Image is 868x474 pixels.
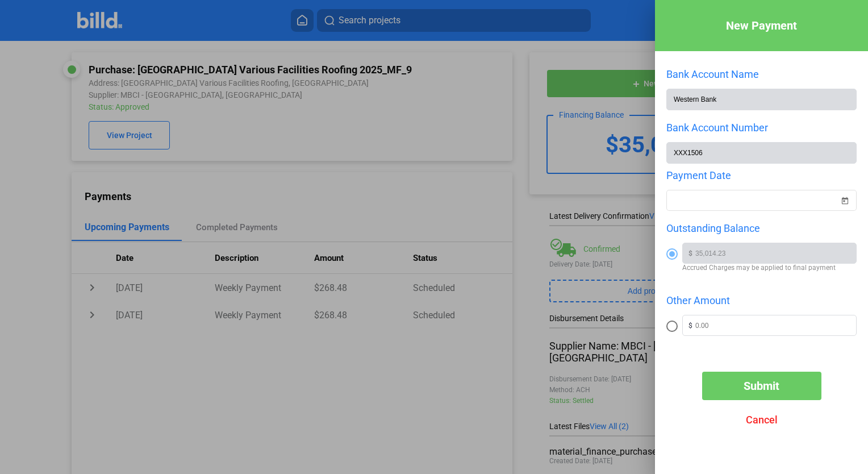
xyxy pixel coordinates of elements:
input: 0.00 [695,243,856,260]
div: Bank Account Name [666,68,857,80]
button: Cancel [702,406,821,434]
span: Submit [744,379,779,393]
div: Outstanding Balance [666,222,857,234]
span: Cancel [746,414,778,426]
span: $ [683,315,695,335]
div: Other Amount [666,294,857,306]
button: Submit [702,372,821,400]
div: Bank Account Number [666,122,857,134]
div: Payment Date [666,169,857,181]
span: $ [683,243,695,263]
input: 0.00 [695,315,856,332]
span: Accrued Charges may be applied to final payment [682,264,857,272]
button: Open calendar [839,188,850,199]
